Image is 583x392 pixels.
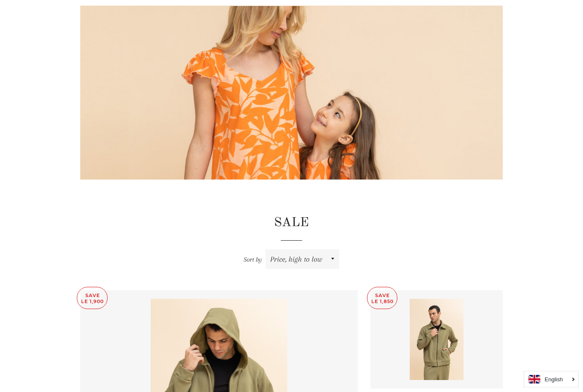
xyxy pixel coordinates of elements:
span: Sort by [244,256,262,264]
h1: SALE [80,214,503,232]
i: English [545,377,563,382]
a: English [528,375,574,384]
p: Save LE 1,850 [367,288,397,309]
p: Save LE 1,900 [77,288,107,309]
